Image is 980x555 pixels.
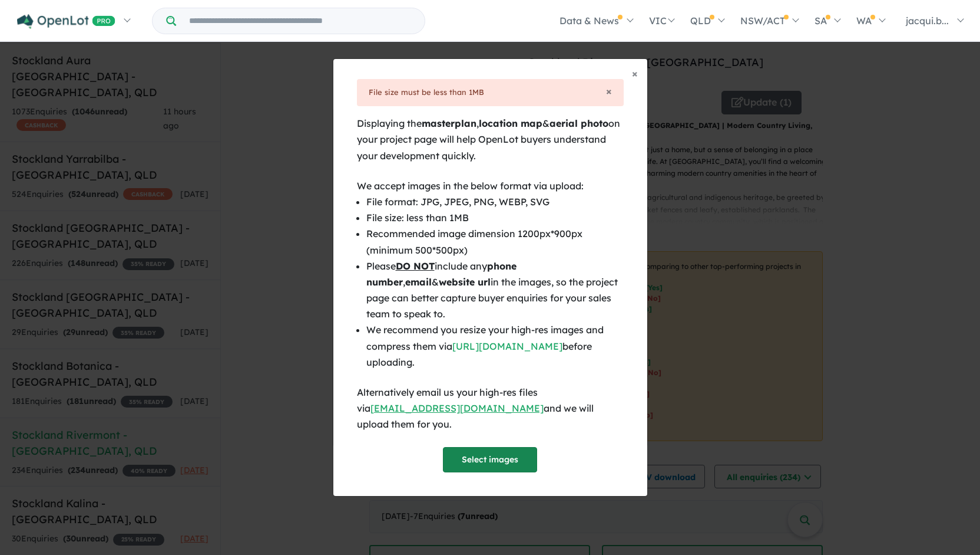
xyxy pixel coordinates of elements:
[405,276,432,288] b: email
[366,258,624,323] li: Please include any , & in the images, so the project page can better capture buyer enquiries for ...
[452,340,562,352] a: [URL][DOMAIN_NAME]
[606,86,612,97] button: Close
[366,226,624,258] li: Recommended image dimension 1200px*900px (minimum 500*500px)
[366,260,517,288] b: phone number
[369,86,612,99] div: File size must be less than 1MB
[632,67,638,80] span: ×
[357,116,624,164] div: Displaying the , & on your project page will help OpenLot buyers understand your development quic...
[17,14,115,29] img: Openlot PRO Logo White
[906,15,949,27] span: jacqui.b...
[479,117,542,129] b: location map
[396,260,435,272] u: DO NOT
[357,385,624,433] div: Alternatively email us your high-res files via and we will upload them for you.
[549,117,608,129] b: aerial photo
[606,84,612,98] span: ×
[178,8,422,34] input: Try estate name, suburb, builder or developer
[366,194,624,210] li: File format: JPG, JPEG, PNG, WEBP, SVG
[370,402,544,414] a: [EMAIL_ADDRESS][DOMAIN_NAME]
[439,276,491,288] b: website url
[366,210,624,226] li: File size: less than 1MB
[357,178,624,194] div: We accept images in the below format via upload:
[422,117,476,129] b: masterplan
[366,322,624,370] li: We recommend you resize your high-res images and compress them via before uploading.
[443,447,537,472] button: Select images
